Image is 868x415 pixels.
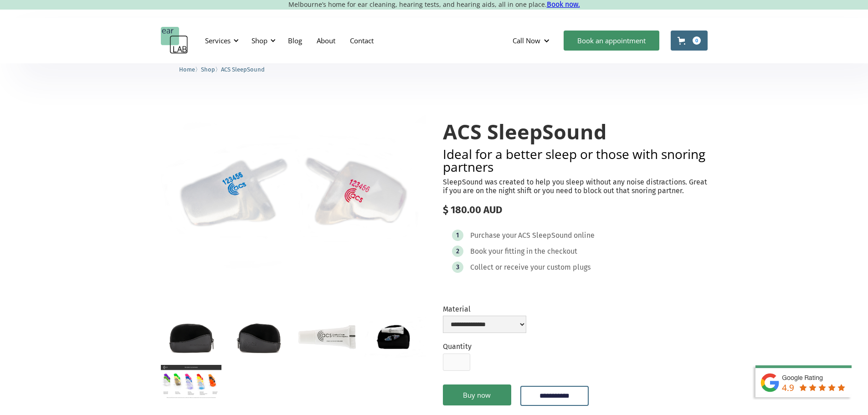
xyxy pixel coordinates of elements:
[297,317,357,357] a: open lightbox
[200,27,241,54] div: Services
[161,317,221,357] a: open lightbox
[179,66,195,73] span: Home
[693,36,701,45] div: 0
[161,27,188,54] a: home
[443,204,708,216] div: $ 180.00 AUD
[564,31,659,51] a: Book an appointment
[161,365,221,399] a: open lightbox
[443,178,708,195] p: SleepSound was created to help you sleep without any noise distractions. Great if you are on the ...
[443,120,708,143] h1: ACS SleepSound
[443,148,708,173] h2: Ideal for a better sleep or those with snoring partners
[205,36,231,45] div: Services
[229,317,289,357] a: open lightbox
[161,102,426,286] a: open lightbox
[365,317,425,358] a: open lightbox
[443,305,526,313] label: Material
[470,231,517,240] div: Purchase your
[179,65,201,74] li: 〉
[513,36,540,45] div: Call Now
[309,27,343,54] a: About
[343,27,381,54] a: Contact
[518,231,572,240] div: ACS SleepSound
[671,31,708,51] a: Open cart
[456,248,459,255] div: 2
[443,384,511,405] a: Buy now
[470,247,577,256] div: Book your fitting in the checkout
[161,102,426,286] img: ACS SleepSound
[201,65,215,73] a: Shop
[201,65,221,74] li: 〉
[221,65,265,73] a: ACS SleepSound
[201,66,215,73] span: Shop
[221,66,265,73] span: ACS SleepSound
[505,27,559,54] div: Call Now
[246,27,278,54] div: Shop
[470,263,591,272] div: Collect or receive your custom plugs
[252,36,267,45] div: Shop
[574,231,595,240] div: online
[443,342,472,351] label: Quantity
[281,27,309,54] a: Blog
[456,264,459,271] div: 3
[456,232,459,239] div: 1
[179,65,195,73] a: Home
